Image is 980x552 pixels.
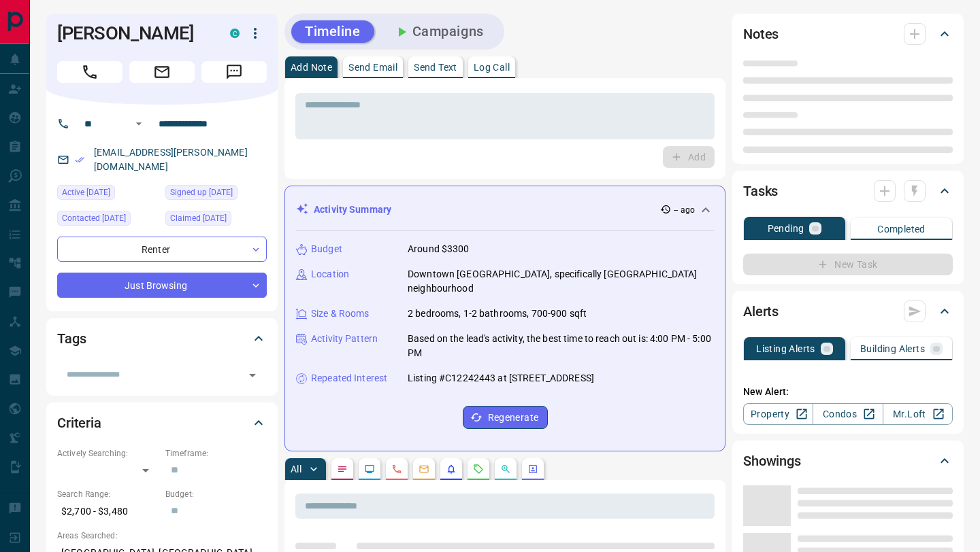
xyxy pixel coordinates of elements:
div: Tue Jul 01 2025 [165,211,267,230]
div: Notes [743,18,953,50]
a: Property [743,403,813,425]
h2: Criteria [57,412,101,434]
span: Claimed [DATE] [170,211,227,225]
svg: Agent Actions [527,464,538,475]
p: -- ago [674,204,695,216]
p: Pending [768,224,804,233]
a: Condos [813,403,883,425]
h2: Tasks [743,180,778,202]
div: Tags [57,322,267,355]
p: Around $3300 [408,242,470,256]
a: [EMAIL_ADDRESS][PERSON_NAME][DOMAIN_NAME] [94,147,248,172]
span: Signed up [DATE] [170,186,233,199]
span: Email [129,61,195,83]
p: Budget: [165,488,267,500]
div: Tasks [743,175,953,207]
button: Timeline [291,20,374,43]
svg: Opportunities [500,464,511,475]
div: Wed Jul 23 2025 [57,185,159,204]
div: Thu Jul 13 2023 [165,185,267,204]
button: Open [243,366,262,385]
p: Actively Searching: [57,447,159,460]
svg: Notes [337,464,348,475]
p: Listing Alerts [756,344,815,353]
p: 2 bedrooms, 1-2 bathrooms, 700-900 sqft [408,307,587,321]
p: Repeated Interest [311,371,387,385]
button: Open [131,116,147,132]
h2: Tags [57,328,86,349]
svg: Email Verified [75,155,84,165]
svg: Lead Browsing Activity [364,464,375,475]
div: Fri Jul 18 2025 [57,211,159,230]
h1: [PERSON_NAME] [57,22,210,44]
p: Location [311,267,349,281]
div: condos.ca [230,29,240,38]
p: Log Call [474,63,510,72]
div: Renter [57,237,267,262]
div: Alerts [743,295,953,328]
span: Message [201,61,267,83]
div: Showings [743,445,953,477]
span: Call [57,61,122,83]
div: Just Browsing [57,273,267,298]
div: Criteria [57,407,267,439]
h2: Showings [743,450,801,472]
p: Budget [311,242,342,256]
span: Active [DATE] [62,186,110,199]
p: $2,700 - $3,480 [57,500,159,523]
span: Contacted [DATE] [62,211,126,225]
p: Send Email [348,63,397,72]
button: Campaigns [380,20,497,43]
p: New Alert: [743,385,953,399]
p: Send Text [414,63,457,72]
p: Listing #C12242443 at [STREET_ADDRESS] [408,371,594,385]
p: All [291,464,301,474]
p: Completed [877,224,926,234]
p: Activity Summary [314,203,391,217]
svg: Listing Alerts [446,464,457,475]
svg: Requests [473,464,484,475]
button: Regenerate [463,406,548,429]
h2: Notes [743,23,779,45]
p: Timeframe: [165,447,267,460]
p: Areas Searched: [57,530,267,542]
p: Search Range: [57,488,159,500]
h2: Alerts [743,300,779,322]
svg: Calls [391,464,402,475]
svg: Emails [419,464,429,475]
p: Downtown [GEOGRAPHIC_DATA], specifically [GEOGRAPHIC_DATA] neighbourhood [408,267,714,296]
p: Building Alerts [860,344,925,353]
p: Activity Pattern [311,332,378,346]
div: Activity Summary-- ago [296,197,714,222]
a: Mr.Loft [883,403,953,425]
p: Size & Rooms [311,307,370,321]
p: Add Note [291,63,332,72]
p: Based on the lead's activity, the best time to reach out is: 4:00 PM - 5:00 PM [408,332,714,360]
